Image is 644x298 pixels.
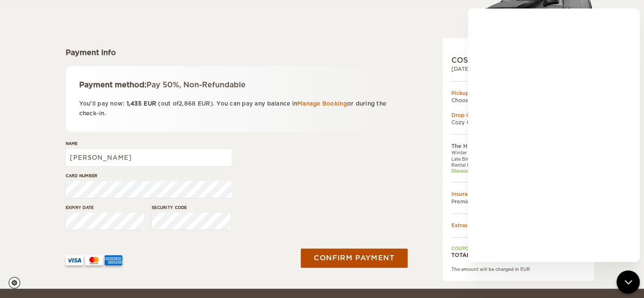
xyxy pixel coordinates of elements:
td: Insurances [451,190,586,198]
div: Drop Off Transport: [451,111,586,118]
td: TOTAL [451,251,542,259]
a: Cookie settings [8,277,26,289]
label: Expiry date [66,204,144,211]
label: Name [66,140,232,147]
img: mastercard [85,255,103,265]
span: EUR [198,100,210,107]
td: The Highlander I [451,142,542,150]
td: Late Bird (2-3 months): -5% OFF [451,156,542,162]
td: Rental Period (8 days): -10% OFF [451,162,542,167]
div: COST FOR [451,55,586,65]
label: Card number [66,173,232,179]
button: Confirm payment [301,249,408,268]
span: Pay 50%, Non-Refundable [146,81,246,89]
span: EUR [144,100,156,107]
a: Manage Booking [297,100,347,107]
div: Payment info [66,47,406,58]
button: chat-button [616,270,640,294]
td: Extras [451,221,586,228]
td: Winter Special -20% Off [451,150,542,156]
td: Choose later [451,96,586,103]
span: 1,435 [127,100,142,107]
p: You'll pay now: (out of ). You can pay any balance in or during the check-in. [79,99,393,119]
div: The amount will be charged in EUR [451,266,586,272]
div: Payment method: [79,80,393,90]
img: AMEX [105,255,122,265]
div: Pickup Transport: [451,89,586,96]
td: Coupon applied [451,245,542,251]
td: Premium Insurance [451,198,542,205]
img: VISA [66,255,83,265]
td: Discount total [451,168,542,174]
iframe: Freyja at Cozy Campers [468,8,640,262]
label: Security code [152,204,230,211]
div: [DATE] 09:00 - [DATE] 17:00 [451,65,586,72]
td: Cozy Campers [451,119,586,126]
span: 2,868 [179,100,196,107]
